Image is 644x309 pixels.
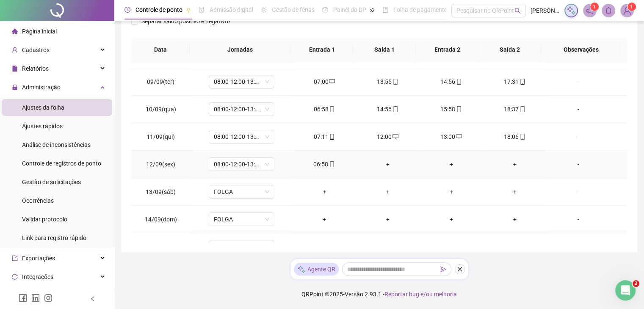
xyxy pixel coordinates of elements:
[214,75,269,88] span: 08:00-12:00-13:00-18:00
[214,103,269,116] span: 08:00-12:00-13:00-18:00
[135,6,182,13] span: Controle de ponto
[299,187,349,196] div: +
[426,77,476,86] div: 14:56
[22,141,91,148] span: Análise de inconsistências
[490,160,540,169] div: +
[567,6,576,15] img: sparkle-icon.fc2bf0ac1784a2077858766a79e2daf3.svg
[363,215,413,224] div: +
[299,77,349,86] div: 07:00
[416,38,478,61] th: Entrada 2
[553,105,603,114] div: -
[114,279,644,309] footer: QRPoint © 2025 - 2.93.1 -
[541,38,621,61] th: Observações
[426,132,476,141] div: 13:00
[190,38,290,61] th: Jornadas
[455,106,462,112] span: mobile
[440,266,446,272] span: send
[586,7,594,14] span: notification
[12,66,18,72] span: file
[299,160,349,169] div: 06:58
[44,294,53,302] span: instagram
[490,187,540,196] div: +
[294,263,339,276] div: Agente QR
[90,296,96,302] span: left
[322,7,328,13] span: dashboard
[261,7,267,13] span: sun
[426,160,476,169] div: +
[328,161,335,167] span: mobile
[333,6,366,13] span: Painel do DP
[124,7,130,13] span: clock-circle
[392,134,398,140] span: desktop
[290,38,353,61] th: Entrada 1
[519,134,525,140] span: mobile
[22,273,53,280] span: Integrações
[22,104,64,111] span: Ajustes da folha
[370,8,375,13] span: pushpin
[392,106,398,112] span: mobile
[553,132,603,141] div: -
[382,7,388,13] span: book
[328,134,335,140] span: mobile
[627,3,636,11] sup: Atualize o seu contato no menu Meus Dados
[214,158,269,171] span: 08:00-12:00-13:00-17:00
[22,216,67,223] span: Validar protocolo
[272,6,315,13] span: Gestão de férias
[363,105,413,114] div: 14:56
[146,188,176,195] span: 13/09(sáb)
[12,255,18,261] span: export
[590,3,599,11] sup: 1
[593,4,596,10] span: 1
[553,160,603,169] div: -
[186,8,191,13] span: pushpin
[328,106,335,112] span: mobile
[297,265,306,274] img: sparkle-icon.fc2bf0ac1784a2077858766a79e2daf3.svg
[514,8,521,14] span: search
[22,235,86,241] span: Link para registro rápido
[426,187,476,196] div: +
[210,6,253,13] span: Admissão digital
[22,47,50,53] span: Cadastros
[22,255,55,262] span: Exportações
[214,240,269,253] span: 08:00-12:00-13:00-18:00
[22,160,101,167] span: Controle de registros de ponto
[22,179,81,185] span: Gestão de solicitações
[363,160,413,169] div: +
[12,84,18,90] span: lock
[490,77,540,86] div: 17:31
[490,132,540,141] div: 18:06
[615,280,636,301] iframe: Intercom live chat
[214,130,269,143] span: 08:00-12:00-13:00-18:00
[531,6,559,15] span: [PERSON_NAME]
[345,291,363,298] span: Versão
[426,215,476,224] div: +
[490,105,540,114] div: 18:37
[605,7,612,14] span: bell
[146,133,175,140] span: 11/09(qui)
[548,45,614,54] span: Observações
[426,105,476,114] div: 15:58
[12,28,18,34] span: home
[455,79,462,85] span: mobile
[22,123,63,130] span: Ajustes rápidos
[214,185,269,198] span: FOLGA
[31,294,40,302] span: linkedin
[519,79,525,85] span: mobile
[147,78,174,85] span: 09/09(ter)
[621,4,633,17] img: 36607
[393,6,448,13] span: Folha de pagamento
[22,84,61,91] span: Administração
[138,17,235,26] span: Separar saldo positivo e negativo?
[299,215,349,224] div: +
[19,294,27,302] span: facebook
[146,106,176,113] span: 10/09(qua)
[12,274,18,280] span: sync
[146,161,175,168] span: 12/09(sex)
[22,65,49,72] span: Relatórios
[630,4,633,10] span: 1
[384,291,457,298] span: Reportar bug e/ou melhoria
[353,38,416,61] th: Saída 1
[363,77,413,86] div: 13:55
[457,266,463,272] span: close
[553,77,603,86] div: -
